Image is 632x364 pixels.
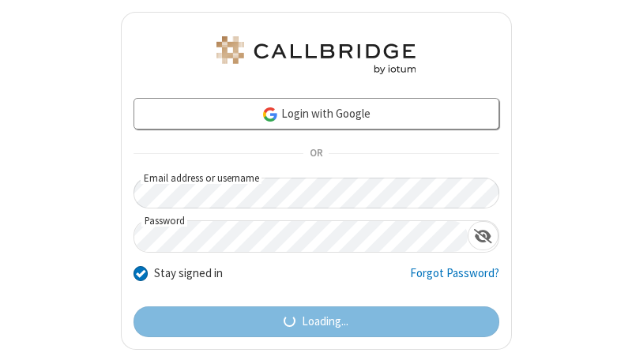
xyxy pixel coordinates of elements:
span: Loading... [302,313,348,331]
input: Password [134,221,468,252]
label: Stay signed in [154,265,223,283]
iframe: Chat [592,323,620,353]
button: Loading... [134,306,499,338]
div: Show password [468,221,498,250]
img: Astra [213,36,419,74]
span: OR [303,143,329,165]
img: google-icon.png [261,106,279,123]
a: Login with Google [134,98,499,129]
input: Email address or username [134,178,499,208]
a: Forgot Password? [410,265,499,295]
